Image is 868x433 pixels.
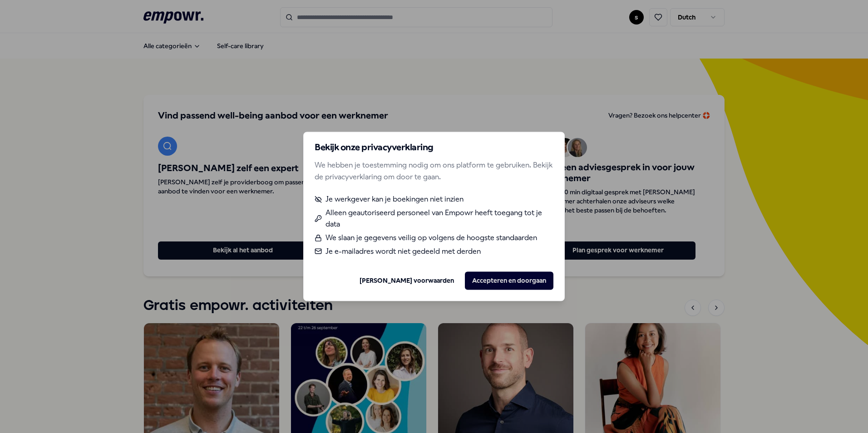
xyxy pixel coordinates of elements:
button: Accepteren en doorgaan [465,272,553,290]
p: We hebben je toestemming nodig om ons platform te gebruiken. Bekijk de privacyverklaring om door ... [315,159,553,182]
li: Alleen geautoriseerd personeel van Empowr heeft toegang tot je data [315,207,553,230]
li: We slaan je gegevens veilig op volgens de hoogste standaarden [315,232,553,244]
li: Je werkgever kan je boekingen niet inzien [315,194,553,206]
button: [PERSON_NAME] voorwaarden [352,272,461,290]
li: Je e-mailadres wordt niet gedeeld met derden [315,246,553,257]
h2: Bekijk onze privacyverklaring [315,143,553,152]
a: [PERSON_NAME] voorwaarden [360,276,454,285]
